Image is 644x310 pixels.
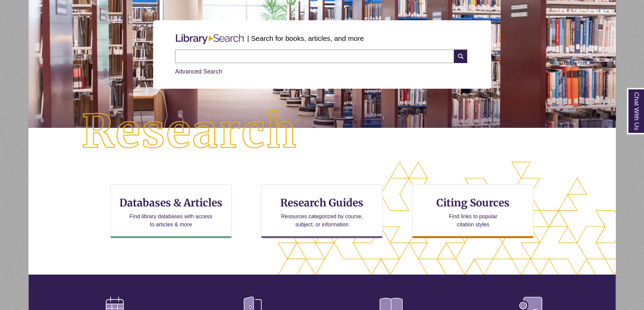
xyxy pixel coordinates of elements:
h3: Citing Sources [432,196,515,209]
i: Search [454,50,467,63]
img: Research [57,86,322,178]
a: Citing Sources Find links to popular citation styles [412,184,534,238]
a: Research Guides Resources categorized by course, subject, or information [261,184,383,238]
h3: Databases & Articles [116,196,226,209]
p: Find links to popular citation styles [440,213,506,229]
p: Resources categorized by course, subject, or information [278,213,366,229]
a: Databases & Articles Find library databases with access to articles & more [110,184,232,238]
p: | Search for books, articles, and more [247,33,364,44]
a: Advanced Search [175,68,222,75]
p: Find library databases with access to articles & more [127,213,215,229]
h3: Research Guides [267,196,377,209]
img: Libary Search [172,31,247,47]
